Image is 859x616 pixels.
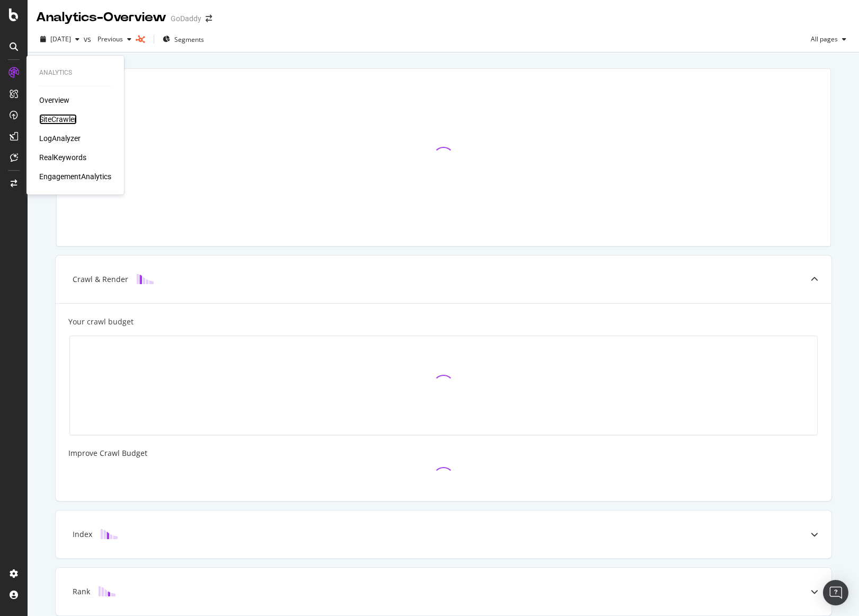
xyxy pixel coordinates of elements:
a: EngagementAnalytics [39,171,111,182]
button: Previous [93,31,136,48]
a: LogAnalyzer [39,133,81,144]
span: Segments [174,35,204,44]
div: Crawl & Render [73,274,128,285]
div: Index [73,529,92,540]
img: block-icon [101,529,118,539]
span: 2025 Aug. 24th [50,34,71,43]
span: vs [84,34,93,45]
button: All pages [807,31,851,48]
div: Analytics - Overview [36,8,166,27]
span: Previous [93,34,123,43]
div: Your crawl budget [68,316,134,327]
img: block-icon [99,586,116,596]
a: SiteCrawler [39,114,77,125]
span: All pages [807,34,838,43]
div: Improve Crawl Budget [68,448,819,459]
div: GoDaddy [171,13,201,24]
a: RealKeywords [39,152,86,163]
button: [DATE] [36,31,84,48]
a: Overview [39,95,69,105]
div: Analytics [39,68,111,77]
button: Segments [158,31,208,48]
div: Open Intercom Messenger [823,580,848,605]
div: Rank [73,586,90,597]
div: arrow-right-arrow-left [206,15,212,22]
img: block-icon [137,274,154,284]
